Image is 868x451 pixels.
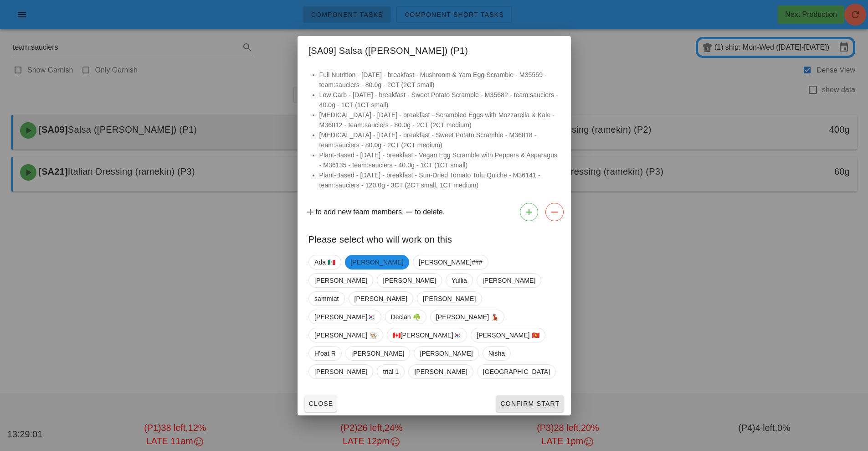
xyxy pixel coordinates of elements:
[383,365,399,378] span: trial 1
[418,255,482,269] span: [PERSON_NAME]###
[477,328,539,342] span: [PERSON_NAME] 🇻🇳
[420,347,473,360] span: [PERSON_NAME]
[314,328,377,342] span: [PERSON_NAME] 👨🏼‍🍳
[354,292,407,306] span: [PERSON_NAME]
[488,347,504,360] span: Nisha
[350,255,403,270] span: [PERSON_NAME]
[298,225,571,251] div: Please select who will work on this
[319,70,560,90] li: Full Nutrition - [DATE] - breakfast - Mushroom & Yam Egg Scramble - M35559 - team:sauciers - 80.0...
[496,395,563,412] button: Confirm Start
[451,274,467,287] span: Yullia
[305,395,337,412] button: Close
[483,365,550,378] span: [GEOGRAPHIC_DATA]
[314,255,335,269] span: Ada 🇲🇽
[482,274,535,287] span: [PERSON_NAME]
[351,347,404,360] span: [PERSON_NAME]
[319,130,560,150] li: [MEDICAL_DATA] - [DATE] - breakfast - Sweet Potato Scramble - M36018 - team:sauciers - 80.0g - 2C...
[319,90,560,110] li: Low Carb - [DATE] - breakfast - Sweet Potato Scramble - M35682 - team:sauciers - 40.0g - 1CT (1CT...
[308,400,334,407] span: Close
[314,347,336,360] span: H'oat R
[392,328,461,342] span: 🇨🇦[PERSON_NAME]🇰🇷
[314,310,375,324] span: [PERSON_NAME]🇰🇷
[414,365,467,378] span: [PERSON_NAME]
[314,274,367,287] span: [PERSON_NAME]
[298,36,571,62] div: [SA09] Salsa ([PERSON_NAME]) (P1)
[383,274,436,287] span: [PERSON_NAME]
[500,400,560,407] span: Confirm Start
[298,199,571,225] div: to add new team members. to delete.
[314,365,367,378] span: [PERSON_NAME]
[390,310,420,324] span: Declan ☘️
[319,110,560,130] li: [MEDICAL_DATA] - [DATE] - breakfast - Scrambled Eggs with Mozzarella & Kale - M36012 - team:sauci...
[314,292,339,306] span: sammiat
[319,170,560,190] li: Plant-Based - [DATE] - breakfast - Sun-Dried Tomato Tofu Quiche - M36141 - team:sauciers - 120.0g...
[436,310,498,324] span: [PERSON_NAME] 💃🏽
[319,150,560,170] li: Plant-Based - [DATE] - breakfast - Vegan Egg Scramble with Peppers & Asparagus - M36135 - team:sa...
[423,292,476,306] span: [PERSON_NAME]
